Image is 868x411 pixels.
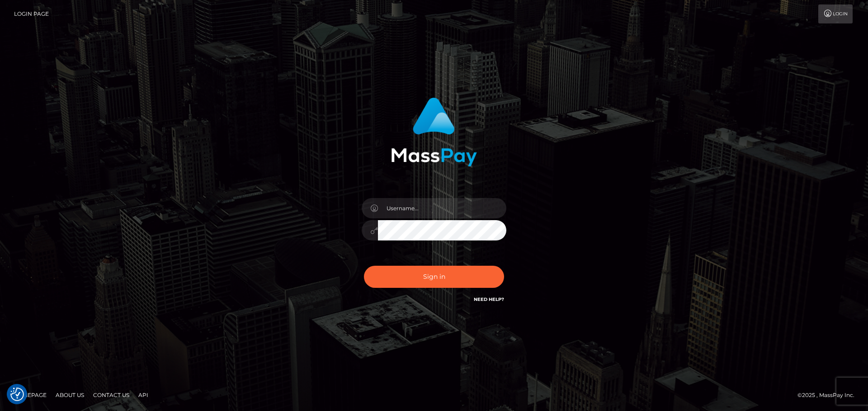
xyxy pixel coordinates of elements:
[474,296,504,302] a: Need Help?
[364,266,504,288] button: Sign in
[818,5,853,23] a: Login
[10,388,24,401] img: Revisit consent button
[391,97,477,166] img: MassPay Login
[14,5,49,23] a: Login Page
[378,198,506,218] input: Username...
[90,388,133,402] a: Contact Us
[135,388,152,402] a: API
[10,388,50,402] a: Homepage
[52,388,88,402] a: About Us
[797,390,861,400] div: © 2025 , MassPay Inc.
[10,388,24,401] button: Consent Preferences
